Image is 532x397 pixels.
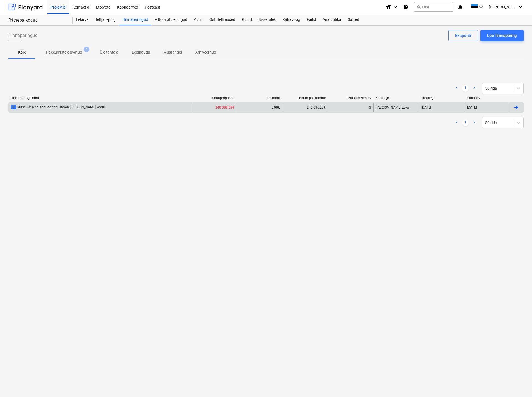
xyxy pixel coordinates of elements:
div: Tähtaeg [421,96,463,100]
a: Eelarve [73,14,92,25]
div: Pakkumiste arv [330,96,371,100]
div: Ekspordi [455,32,471,39]
i: keyboard_arrow_down [517,4,524,10]
button: Otsi [414,2,453,12]
i: notifications [457,4,463,10]
span: 3 [11,105,16,109]
a: Tellija leping [92,14,119,25]
i: keyboard_arrow_down [392,4,399,10]
div: [PERSON_NAME] Loks [373,103,419,112]
span: [PERSON_NAME] Loks [489,5,516,9]
div: 3 [369,105,371,109]
a: Sätted [344,14,363,25]
div: 0,00€ [237,103,282,112]
a: Previous page [453,85,460,92]
button: Loo hinnapäring [480,30,524,41]
div: Eesmärk [239,96,280,100]
span: 1 [84,47,89,52]
span: Hinnapäringud [8,32,37,39]
a: Analüütika [319,14,344,25]
p: Kõik [15,49,28,55]
span: search [417,5,421,9]
p: Üle tähtaja [100,49,118,55]
p: Lepinguga [132,49,150,55]
div: Hinnaprognoos [193,96,234,100]
b: 240 388,32€ [215,105,234,109]
button: Ekspordi [448,30,478,41]
i: keyboard_arrow_down [478,4,484,10]
div: 246 636,27€ [282,103,328,112]
a: Kulud [239,14,255,25]
i: Abikeskus [403,4,409,10]
div: Parim pakkumine [284,96,326,100]
a: Sissetulek [255,14,279,25]
a: Ostutellimused [206,14,239,25]
div: Hinnapäringu nimi [11,96,189,100]
div: Loo hinnapäring [487,32,517,39]
div: [DATE] [467,105,477,109]
a: Page 1 is your current page [462,85,469,92]
a: Page 1 is your current page [462,119,469,126]
a: Next page [471,119,478,126]
div: [DATE] [421,105,431,109]
div: Kasutaja [376,96,417,100]
p: Arhiveeritud [195,49,216,55]
a: Failid [303,14,319,25]
a: Rahavoog [279,14,303,25]
p: Pakkumistele avatud [46,49,82,55]
div: Kuupäev [467,96,508,100]
i: format_size [385,4,392,10]
a: Hinnapäringud [119,14,151,25]
a: Alltöövõtulepingud [151,14,191,25]
div: Rätsepa kodud [8,17,66,23]
a: Next page [471,85,478,92]
p: Mustandid [163,49,182,55]
a: Aktid [191,14,206,25]
a: Previous page [453,119,460,126]
div: Kutse Rätsepa Kodude ehitustööde [PERSON_NAME] vooru [11,105,105,110]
